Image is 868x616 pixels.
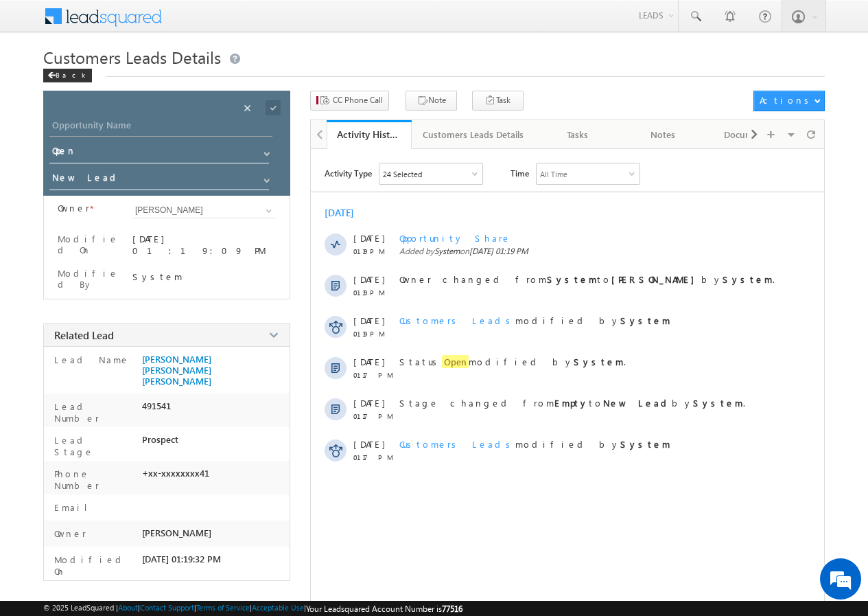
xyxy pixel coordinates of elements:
[353,371,395,379] span: 01:17 PM
[142,468,209,479] span: +xx-xxxxxxxx41
[603,397,672,409] strong: New Lead
[399,246,799,256] span: Added by on
[353,247,395,255] span: 01:19 PM
[43,46,221,68] span: Customers Leads Details
[379,163,482,184] div: Owner Changed,Status Changed,Stage Changed,Source Changed,Notes & 19 more..
[399,232,511,244] span: Opportunity Share
[399,315,515,326] span: Customers Leads
[353,438,384,450] span: [DATE]
[383,170,422,179] div: 24 Selected
[142,354,283,387] a: [PERSON_NAME] [PERSON_NAME] [PERSON_NAME]
[540,170,567,179] div: All Time
[399,355,626,368] span: Status modified by .
[132,271,276,282] div: System
[399,438,515,450] span: Customers Leads
[118,603,138,612] a: About
[760,94,814,106] div: Actions
[547,273,597,285] strong: System
[259,204,276,218] a: Show All Items
[325,163,372,183] span: Activity Type
[252,603,304,612] a: Acceptable Use
[412,120,536,149] a: Customers Leads Details
[142,400,171,411] span: 491541
[54,328,114,342] span: Related Lead
[337,128,401,141] div: Activity History
[51,354,130,365] label: Lead Name
[51,554,137,577] label: Modified On
[353,273,384,285] span: [DATE]
[132,233,276,256] div: [DATE] 01:19:09 PM
[693,397,743,409] strong: System
[51,501,98,513] label: Email
[399,438,670,450] span: modified by
[620,315,670,326] strong: System
[554,397,589,409] strong: Empty
[611,273,701,285] strong: [PERSON_NAME]
[49,142,269,163] input: Status
[257,144,274,157] a: Show All Items
[132,203,276,218] input: Type to Search
[353,356,384,367] span: [DATE]
[353,330,395,338] span: 01:19 PM
[51,468,137,491] label: Phone Number
[442,355,469,368] span: Open
[43,603,462,614] span: © 2025 LeadSquared | | | | |
[333,94,383,106] span: CC Phone Call
[310,91,389,111] button: CC Phone Call
[353,397,384,409] span: [DATE]
[423,126,524,143] div: Customers Leads Details
[51,400,137,424] label: Lead Number
[399,397,745,409] span: Stage changed from to by .
[353,232,384,244] span: [DATE]
[142,527,211,538] span: [PERSON_NAME]
[142,554,221,564] span: [DATE] 01:19:32 PM
[353,412,395,420] span: 01:17 PM
[717,126,779,143] div: Documents
[434,246,460,256] span: System
[511,163,529,183] span: Time
[196,603,250,612] a: Terms of Service
[442,604,462,614] span: 77516
[469,246,528,256] span: [DATE] 01:19 PM
[58,203,90,214] label: Owner
[327,120,412,149] a: Activity History
[406,91,457,111] button: Note
[58,233,120,255] label: Modified On
[49,117,272,137] input: Opportunity Name Opportunity Name
[620,438,670,450] strong: System
[632,126,694,143] div: Notes
[753,91,824,111] button: Actions
[706,120,791,149] a: Documents
[353,288,395,297] span: 01:19 PM
[621,120,706,149] a: Notes
[327,120,412,148] li: Activity History
[51,527,86,539] label: Owner
[353,315,384,326] span: [DATE]
[574,356,624,367] strong: System
[140,603,194,612] a: Contact Support
[353,453,395,461] span: 01:17 PM
[547,126,609,143] div: Tasks
[257,170,274,184] a: Show All Items
[58,268,120,290] label: Modified By
[142,434,178,445] span: Prospect
[43,69,92,82] div: Back
[325,206,369,219] div: [DATE]
[51,434,137,457] label: Lead Stage
[399,273,775,285] span: Owner changed from to by .
[306,604,462,614] span: Your Leadsquared Account Number is
[49,169,269,190] input: Stage
[399,315,670,326] span: modified by
[723,273,773,285] strong: System
[536,120,621,149] a: Tasks
[472,91,524,111] button: Task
